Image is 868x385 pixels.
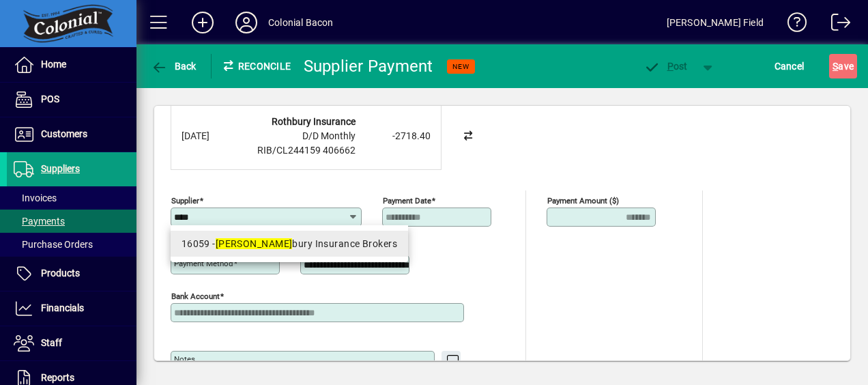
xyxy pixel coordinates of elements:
div: Colonial Bacon [268,12,333,33]
a: POS [7,83,136,117]
a: Purchase Orders [7,233,136,256]
a: Knowledge Base [777,3,807,47]
span: D/D Monthly RIB/CL244159 406662 [257,130,356,156]
button: Save [829,54,857,79]
span: NEW [452,62,469,71]
button: Profile [225,10,268,35]
span: Back [151,61,197,72]
span: Cancel [775,55,805,77]
mat-label: Payment Amount ($) [547,196,619,205]
span: Purchase Orders [14,239,93,250]
span: ost [643,61,688,72]
a: Invoices [7,186,136,210]
span: Financials [41,302,84,313]
span: Reports [41,372,74,383]
div: Supplier Payment [304,55,433,77]
strong: Rothbury Insurance [272,116,356,127]
div: [DATE] [182,129,236,143]
span: Products [41,268,80,279]
span: S [833,61,838,72]
a: Products [7,257,136,291]
span: Home [41,59,66,70]
span: Invoices [14,192,57,203]
a: Logout [821,3,851,47]
a: Payments [7,210,136,233]
a: Customers [7,117,136,152]
mat-option: 16059 - Rothbury Insurance Brokers [171,231,408,257]
mat-label: Supplier [171,196,199,205]
mat-label: Bank Account [171,291,220,301]
span: POS [41,94,59,104]
span: Customers [41,128,87,139]
button: Post [637,54,695,79]
em: [PERSON_NAME] [216,238,293,249]
a: Financials [7,291,136,326]
div: [PERSON_NAME] Field [667,12,764,33]
button: Back [147,54,200,79]
button: Cancel [771,54,808,79]
a: Staff [7,326,136,360]
span: Staff [41,337,62,348]
div: 16059 - bury Insurance Brokers [182,237,397,251]
div: -2718.40 [362,129,431,143]
app-page-header-button: Back [136,54,212,79]
mat-label: Payment Date [383,196,431,205]
a: Home [7,48,136,82]
span: ave [833,55,854,77]
button: Add [181,10,225,35]
span: Payments [14,216,65,227]
span: P [667,61,674,72]
span: Suppliers [41,163,80,174]
mat-label: Notes [174,354,195,364]
div: Reconcile [212,55,293,77]
mat-label: Payment method [174,259,233,268]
